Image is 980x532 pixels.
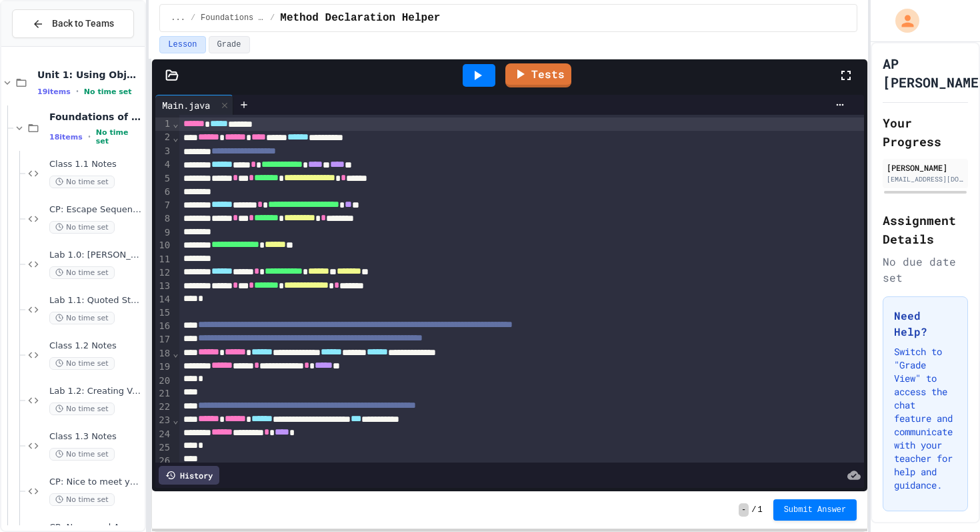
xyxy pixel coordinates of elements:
span: Back to Teams [52,17,114,31]
span: No time set [49,448,115,461]
span: No time set [49,403,115,415]
a: Tests [505,63,571,87]
div: 2 [155,131,172,144]
span: No time set [49,266,115,279]
div: 6 [155,186,172,199]
span: Fold line [172,118,179,129]
span: • [88,131,91,142]
span: No time set [84,87,132,96]
h2: Assignment Details [883,211,968,248]
button: Back to Teams [12,9,134,38]
span: Foundations of Java [201,13,265,23]
span: Lab 1.0: [PERSON_NAME] Am [49,250,142,261]
span: Fold line [172,348,179,358]
h3: Need Help? [894,308,957,340]
span: Unit 1: Using Objects and Methods [37,69,142,81]
div: 10 [155,239,172,252]
span: / [191,13,195,23]
div: 21 [155,387,172,401]
p: Switch to "Grade View" to access the chat feature and communicate with your teacher for help and ... [894,345,957,492]
span: No time set [49,493,115,506]
div: 1 [155,117,172,131]
div: 22 [155,401,172,414]
span: No time set [49,176,115,188]
iframe: chat widget [869,421,967,477]
span: Class 1.1 Notes [49,159,142,170]
span: - [739,503,749,517]
h2: Your Progress [883,113,968,151]
span: 1 [757,505,762,515]
button: Submit Answer [773,499,857,521]
span: Fold line [172,415,179,425]
div: 26 [155,455,172,468]
span: / [751,505,756,515]
div: 15 [155,306,172,320]
div: Main.java [155,95,233,115]
div: 12 [155,266,172,280]
div: 18 [155,347,172,360]
div: [PERSON_NAME] [887,162,964,174]
button: Lesson [159,36,205,53]
div: 23 [155,414,172,427]
span: CP: Nice to meet you! [49,477,142,488]
span: Class 1.3 Notes [49,431,142,443]
div: 8 [155,212,172,226]
span: Fold line [172,132,179,143]
div: 11 [155,253,172,266]
div: 13 [155,280,172,293]
div: Main.java [155,98,217,112]
div: 3 [155,145,172,158]
span: 19 items [37,87,71,96]
div: 9 [155,226,172,240]
div: 25 [155,441,172,455]
iframe: chat widget [924,479,967,519]
span: 18 items [49,133,83,142]
span: No time set [96,128,142,146]
span: No time set [49,357,115,370]
div: 4 [155,158,172,172]
span: Submit Answer [784,505,847,515]
div: 19 [155,360,172,374]
div: [EMAIL_ADDRESS][DOMAIN_NAME][PERSON_NAME] [887,174,964,184]
div: 16 [155,320,172,333]
div: 14 [155,293,172,306]
div: History [159,466,219,485]
div: 24 [155,428,172,441]
div: 7 [155,199,172,212]
div: 5 [155,172,172,186]
span: Foundations of [GEOGRAPHIC_DATA] [49,111,142,123]
span: No time set [49,221,115,234]
span: Class 1.2 Notes [49,340,142,352]
div: My Account [881,5,923,36]
button: Grade [209,36,250,53]
div: 20 [155,374,172,388]
div: No due date set [883,254,968,286]
span: • [76,86,79,97]
span: Method Declaration Helper [280,10,440,26]
span: / [270,13,275,23]
span: No time set [49,312,115,324]
span: Lab 1.1: Quoted String [49,295,142,306]
div: 17 [155,333,172,346]
span: CP: Escape Sequences [49,204,142,216]
span: ... [171,13,185,23]
span: Lab 1.2: Creating Variables and Printing [49,386,142,397]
